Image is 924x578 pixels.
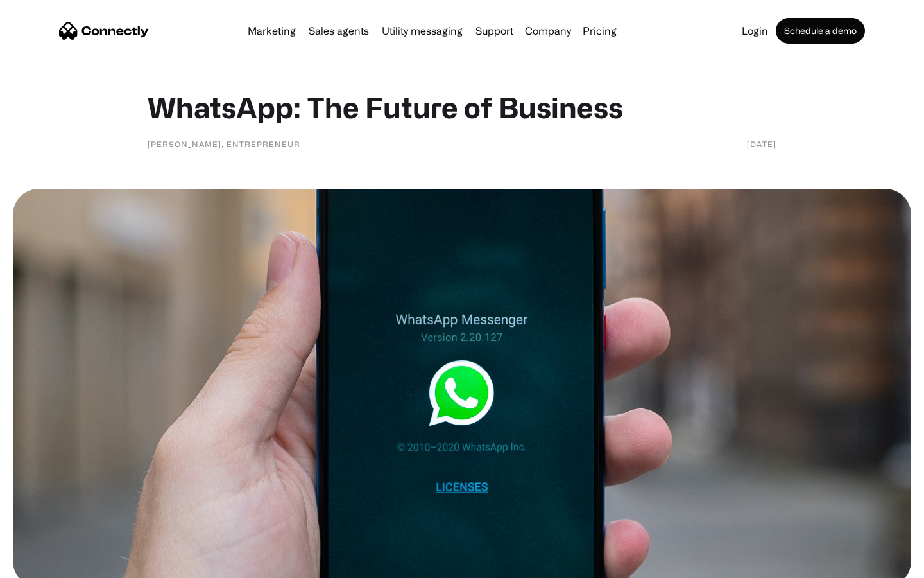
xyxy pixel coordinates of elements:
h1: WhatsApp: The Future of Business [148,90,776,125]
a: Marketing [243,26,301,36]
div: Company [525,22,571,40]
div: [DATE] [747,137,776,150]
div: [PERSON_NAME], Entrepreneur [148,137,300,150]
a: Support [470,26,518,36]
ul: Language list [26,556,77,574]
a: Sales agents [304,26,374,36]
a: Schedule a demo [776,18,865,44]
a: Login [737,26,773,36]
aside: Language selected: English [13,556,77,574]
a: Pricing [577,26,622,36]
a: Utility messaging [377,26,468,36]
